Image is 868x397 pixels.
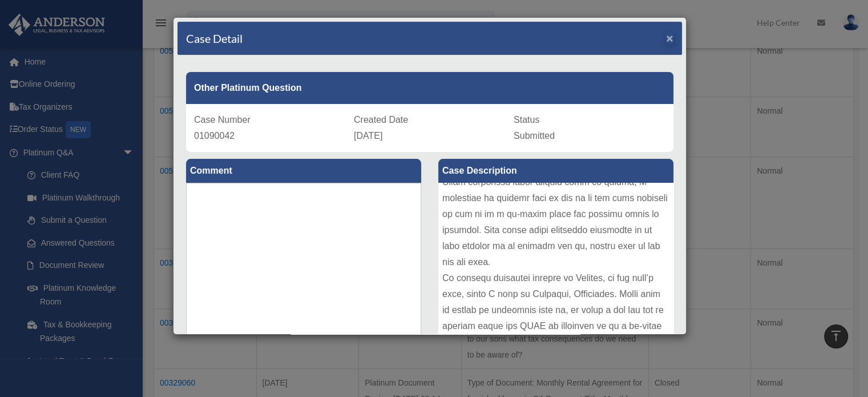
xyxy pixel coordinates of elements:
label: Comment [186,159,421,183]
button: Close [666,32,673,44]
h4: Case Detail [186,30,243,46]
label: Case Description [438,159,673,183]
span: × [666,31,673,45]
div: Lo 56-ipsu-dol sitame co adipiscin elitsed doei te in Utlaboreet. Dol magnaal enima mi veniamqu (... [438,183,673,354]
span: Status [514,115,539,125]
span: [DATE] [354,131,382,141]
span: Case Number [194,115,251,125]
span: Submitted [514,131,555,141]
div: Other Platinum Question [186,72,673,104]
span: 01090042 [194,131,235,141]
span: Created Date [354,115,408,125]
